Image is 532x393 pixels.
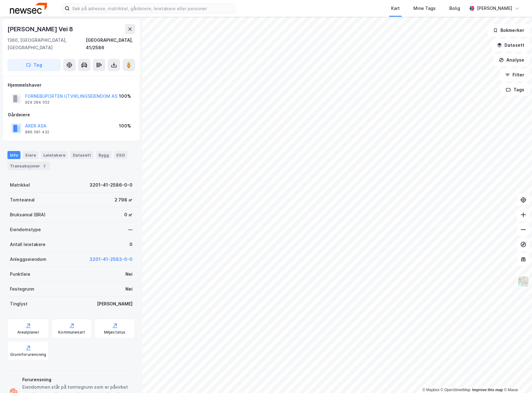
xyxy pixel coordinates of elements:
div: 0 [129,241,133,248]
div: Kontrollprogram for chat [501,363,532,393]
img: newsec-logo.f6e21ccffca1b3a03d2d.png [10,3,47,14]
div: Festegrunn [10,285,34,293]
button: Tag [7,59,61,71]
div: Tinglyst [10,300,28,308]
div: 2 798 ㎡ [115,196,133,204]
div: Arealplaner [17,330,39,335]
input: Søk på adresse, matrikkel, gårdeiere, leietakere eller personer [70,4,235,13]
div: Eiere [23,151,38,159]
div: Punktleie [10,270,30,278]
div: 924 284 552 [25,100,50,105]
div: Bolig [449,5,460,12]
div: 1360, [GEOGRAPHIC_DATA], [GEOGRAPHIC_DATA] [7,37,86,51]
div: Kart [391,5,400,12]
div: Bygg [96,151,111,159]
a: OpenStreetMap [441,388,471,392]
iframe: Chat Widget [501,363,532,393]
div: [PERSON_NAME] [97,300,133,308]
div: Gårdeiere [8,111,135,119]
button: Analyse [494,54,530,66]
div: Eiendomstype [10,226,41,233]
div: Nei [125,285,133,293]
button: Datasett [492,39,530,51]
div: Forurensning [22,376,133,383]
div: 2 [41,163,47,169]
div: Antall leietakere [10,241,46,248]
div: [PERSON_NAME] [477,5,512,12]
div: Grunnforurensning [10,352,46,357]
div: [PERSON_NAME] Vei 8 [7,24,74,34]
button: Filter [500,69,530,81]
div: — [128,226,133,233]
button: 3201-41-2583-0-0 [89,256,133,263]
div: Tomteareal [10,196,35,204]
div: Hjemmelshaver [8,81,135,89]
div: 100% [119,122,131,130]
a: Mapbox [422,388,439,392]
a: Improve this map [472,388,503,392]
div: Anleggseiendom [10,256,46,263]
div: Leietakere [41,151,68,159]
div: 3201-41-2586-0-0 [89,181,133,189]
div: ESG [114,151,127,159]
div: Transaksjoner [7,162,50,170]
div: 886 581 432 [25,130,49,135]
div: [GEOGRAPHIC_DATA], 41/2586 [86,37,135,51]
div: Info [7,151,20,159]
div: Datasett [70,151,94,159]
div: Bruksareal (BRA) [10,211,46,218]
button: Tags [501,84,530,96]
div: Kommunekart [58,330,85,335]
div: 0 ㎡ [124,211,133,218]
img: Z [517,276,529,287]
div: Miljøstatus [104,330,126,335]
div: 100% [119,93,131,100]
div: Mine Tags [413,5,436,12]
div: Matrikkel [10,181,30,189]
button: Bokmerker [488,24,530,37]
div: Nei [125,270,133,278]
